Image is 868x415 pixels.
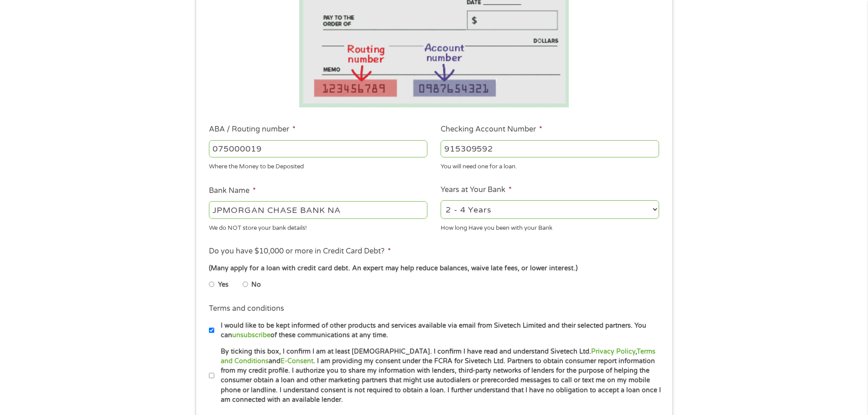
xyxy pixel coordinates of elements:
[441,159,659,172] div: You will need one for a loan.
[441,220,659,233] div: How long Have you been with your Bank
[214,321,662,340] label: I would like to be kept informed of other products and services available via email from Sivetech...
[209,125,296,134] label: ABA / Routing number
[209,220,427,233] div: We do NOT store your bank details!
[441,140,659,157] input: 345634636
[251,280,261,290] label: No
[281,357,313,365] a: E-Consent
[221,348,655,365] a: Terms and Conditions
[209,304,284,314] label: Terms and conditions
[591,348,635,355] a: Privacy Policy
[214,347,662,405] label: By ticking this box, I confirm I am at least [DEMOGRAPHIC_DATA]. I confirm I have read and unders...
[441,125,542,134] label: Checking Account Number
[441,185,512,195] label: Years at Your Bank
[232,331,270,339] a: unsubscribe
[209,140,427,157] input: 263177916
[209,159,427,172] div: Where the Money to be Deposited
[209,186,256,196] label: Bank Name
[209,247,391,256] label: Do you have $10,000 or more in Credit Card Debt?
[209,263,659,273] div: (Many apply for a loan with credit card debt. An expert may help reduce balances, waive late fees...
[218,280,229,290] label: Yes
